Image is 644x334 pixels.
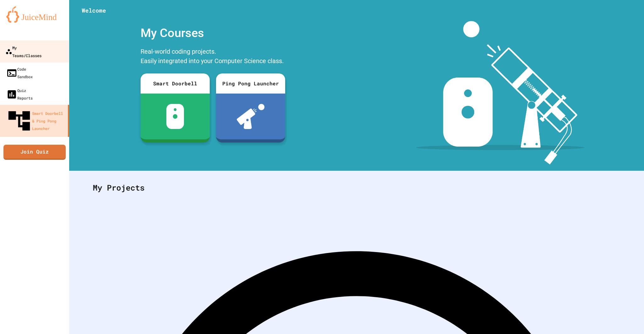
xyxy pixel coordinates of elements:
div: Ping Pong Launcher [216,73,285,94]
div: My Projects [86,175,627,200]
div: Code Sandbox [6,65,33,80]
div: My Teams/Classes [5,44,42,59]
div: Quiz Reports [6,87,33,102]
div: Real-world coding projects. Easily integrated into your Computer Science class. [137,45,288,69]
img: sdb-white.svg [166,104,184,129]
img: ppl-with-ball.png [237,104,265,129]
div: Smart Doorbell & Ping Pong Launcher [6,108,65,134]
img: banner-image-my-projects.png [416,21,585,164]
div: Smart Doorbell [141,73,210,94]
a: Join Quiz [3,145,66,160]
img: logo-orange.svg [6,6,63,23]
div: My Courses [137,21,288,45]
